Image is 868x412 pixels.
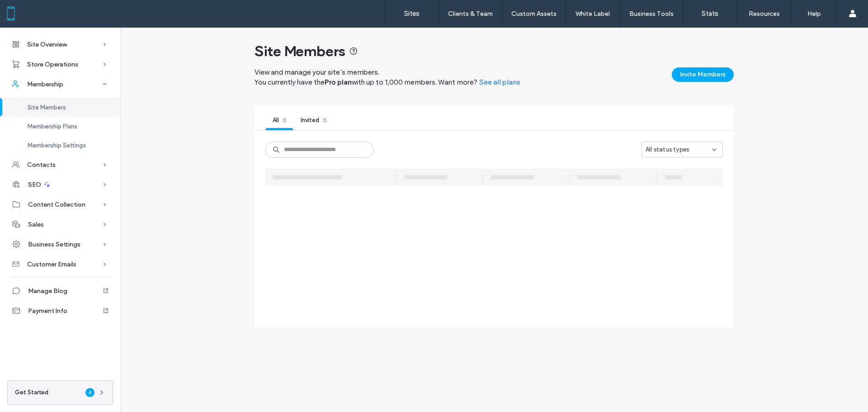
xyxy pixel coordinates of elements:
[7,380,113,405] button: Get Started4
[27,41,67,48] span: Site Overview
[28,104,66,111] span: Site Members
[404,9,420,18] label: Sites
[576,10,610,18] label: White Label
[28,123,77,130] span: Membership Plans
[85,388,94,397] div: 4
[255,78,437,86] span: You currently have the with up to 1,000 members.
[28,181,41,189] span: SEO
[28,307,67,315] span: Payment Info
[28,241,80,248] span: Business Settings
[27,161,56,169] span: Contacts
[283,117,286,123] span: 0
[438,78,477,86] span: Want more?
[27,61,78,68] span: Store Operations
[27,81,63,88] span: Membership
[15,388,48,397] span: Get Started
[672,67,734,82] button: Invite Members
[255,68,379,76] span: View and manage your site’s members.
[27,260,76,268] span: Customer Emails
[301,117,319,123] span: Invited
[646,145,689,154] span: All status types
[807,10,821,18] label: Help
[28,201,85,208] span: Content Collection
[511,10,557,18] label: Custom Assets
[325,78,352,86] b: Pro plan
[323,117,326,123] span: 0
[629,10,674,18] label: Business Tools
[448,10,493,18] label: Clients & Team
[749,10,780,18] label: Resources
[255,42,358,60] span: Site Members
[479,78,520,87] a: See all plans
[28,287,67,295] span: Manage Blog
[702,9,718,18] label: Stats
[28,221,44,228] span: Sales
[273,117,279,123] span: All
[28,142,86,149] span: Membership Settings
